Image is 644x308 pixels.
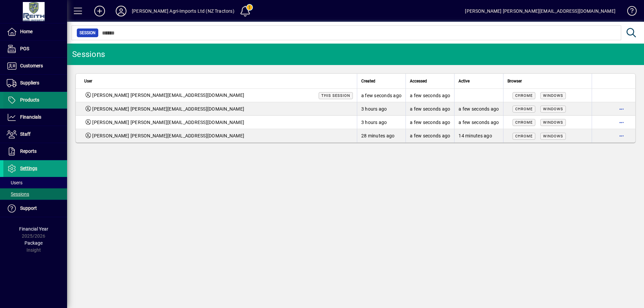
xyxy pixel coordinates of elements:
[454,116,503,129] td: a few seconds ago
[20,114,41,120] span: Financials
[406,116,454,129] td: a few seconds ago
[543,94,563,98] span: Windows
[507,77,522,85] span: Browser
[20,97,39,103] span: Products
[410,77,427,85] span: Accessed
[7,180,22,185] span: Users
[72,49,105,60] div: Sessions
[454,129,503,142] td: 14 minutes ago
[507,92,588,99] div: Mozilla/5.0 (Windows NT 10.0; Win64; x64) AppleWebKit/537.36 (KHTML, like Gecko) Chrome/141.0.0.0...
[20,29,33,34] span: Home
[3,41,67,57] a: POS
[459,77,470,85] span: Active
[20,46,29,51] span: POS
[20,80,39,85] span: Suppliers
[465,6,615,16] div: [PERSON_NAME] [PERSON_NAME][EMAIL_ADDRESS][DOMAIN_NAME]
[543,107,563,111] span: Windows
[20,63,43,68] span: Customers
[515,107,533,111] span: Chrome
[92,119,244,126] span: [PERSON_NAME] [PERSON_NAME][EMAIL_ADDRESS][DOMAIN_NAME]
[406,89,454,102] td: a few seconds ago
[3,92,67,109] a: Products
[3,188,67,200] a: Sessions
[454,102,503,116] td: a few seconds ago
[3,177,67,188] a: Users
[507,119,588,126] div: Mozilla/5.0 (Windows NT 10.0; Win64; x64) AppleWebKit/537.36 (KHTML, like Gecko) Chrome/140.0.0.0...
[361,77,375,85] span: Created
[7,191,29,197] span: Sessions
[357,89,406,102] td: a few seconds ago
[543,120,563,125] span: Windows
[3,23,67,40] a: Home
[92,92,244,99] span: [PERSON_NAME] [PERSON_NAME][EMAIL_ADDRESS][DOMAIN_NAME]
[3,126,67,143] a: Staff
[3,58,67,74] a: Customers
[622,1,636,23] a: Knowledge Base
[616,117,627,128] button: More options
[543,134,563,138] span: Windows
[616,130,627,141] button: More options
[110,5,132,17] button: Profile
[357,116,406,129] td: 3 hours ago
[357,129,406,142] td: 28 minutes ago
[92,132,244,139] span: [PERSON_NAME] [PERSON_NAME][EMAIL_ADDRESS][DOMAIN_NAME]
[515,94,533,98] span: Chrome
[3,143,67,160] a: Reports
[515,120,533,125] span: Chrome
[357,102,406,116] td: 3 hours ago
[92,106,244,112] span: [PERSON_NAME] [PERSON_NAME][EMAIL_ADDRESS][DOMAIN_NAME]
[24,240,43,246] span: Package
[20,166,37,171] span: Settings
[507,132,588,139] div: Mozilla/5.0 (Windows NT 10.0; Win64; x64) AppleWebKit/537.36 (KHTML, like Gecko) Chrome/140.0.0.0...
[19,226,48,232] span: Financial Year
[3,109,67,126] a: Financials
[20,148,37,154] span: Reports
[515,134,533,138] span: Chrome
[406,102,454,116] td: a few seconds ago
[3,75,67,91] a: Suppliers
[89,5,110,17] button: Add
[406,129,454,142] td: a few seconds ago
[132,6,234,16] div: [PERSON_NAME] Agri-Imports Ltd (NZ Tractors)
[20,205,37,211] span: Support
[321,94,350,98] span: This session
[616,104,627,114] button: More options
[79,29,96,36] span: Session
[3,200,67,217] a: Support
[507,105,588,112] div: Mozilla/5.0 (Windows NT 10.0; Win64; x64) AppleWebKit/537.36 (KHTML, like Gecko) Chrome/141.0.0.0...
[84,77,92,85] span: User
[20,131,31,137] span: Staff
